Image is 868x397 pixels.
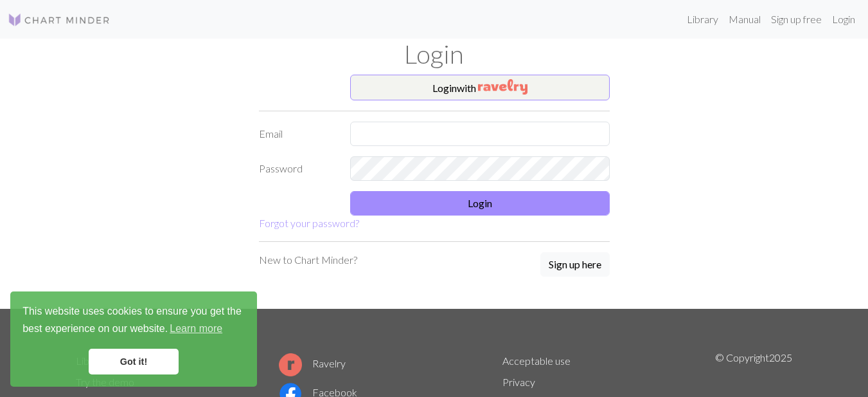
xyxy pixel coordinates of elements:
[259,252,357,268] p: New to Chart Minder?
[723,6,766,32] a: Manual
[502,376,535,388] a: Privacy
[168,319,224,338] a: learn more about cookies
[478,79,527,95] img: Ravelry
[259,217,359,229] a: Forgot your password?
[350,191,610,216] button: Login
[68,39,801,69] h1: Login
[540,252,610,277] button: Sign up here
[251,122,343,146] label: Email
[766,6,827,32] a: Sign up free
[8,12,111,28] img: Logo
[279,353,302,376] img: Ravelry logo
[251,156,343,181] label: Password
[279,357,346,369] a: Ravelry
[540,252,610,278] a: Sign up here
[10,291,257,387] div: cookieconsent
[682,6,723,32] a: Library
[827,6,860,32] a: Login
[22,304,245,338] span: This website uses cookies to ensure you get the best experience on our website.
[89,349,179,374] a: dismiss cookie message
[502,355,571,367] a: Acceptable use
[350,75,610,100] button: Loginwith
